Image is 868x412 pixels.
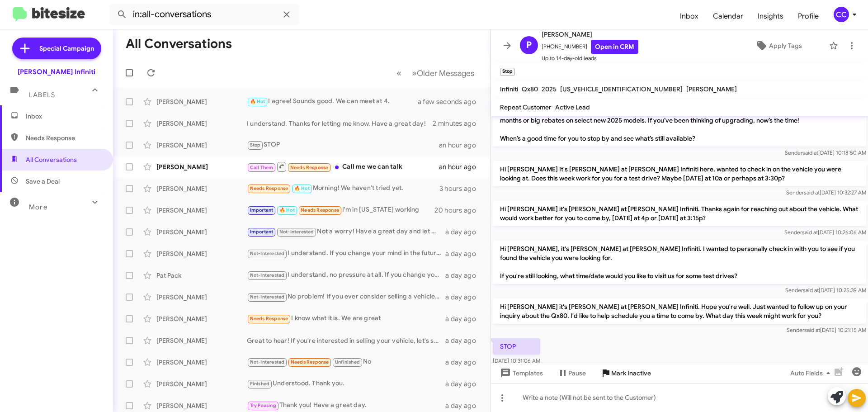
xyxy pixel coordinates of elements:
[247,357,445,367] div: No
[834,7,849,22] div: CC
[247,248,445,259] div: I understand. If you change your mind in the future or have any questions, feel free to reach out...
[156,227,247,237] div: [PERSON_NAME]
[250,99,265,104] span: 🔥 Hot
[247,227,445,237] div: Not a worry! Have a great day and let me know if you need anything in the future. Thakn you.
[247,292,445,302] div: No problem! If you ever consider selling a vehicle in the future, feel free to reach out.
[790,365,834,381] span: Auto Fields
[250,272,285,278] span: Not-Interested
[445,271,483,280] div: a day ago
[611,365,651,381] span: Mark Inactive
[335,359,360,365] span: Unfinished
[250,229,274,235] span: Important
[787,327,866,333] span: Sender [DATE] 10:21:15 AM
[826,7,858,22] button: CC
[498,365,543,381] span: Templates
[406,64,480,82] button: Next
[542,85,557,93] span: 2025
[445,379,483,388] div: a day ago
[673,3,706,29] a: Inbox
[294,185,310,191] span: 🔥 Hot
[391,64,407,82] button: Previous
[392,64,480,82] nav: Page navigation example
[247,205,434,215] div: I'm in [US_STATE] working
[785,287,866,294] span: Sender [DATE] 10:25:39 AM
[247,183,439,194] div: Morning! We haven't tried yet.
[279,207,295,213] span: 🔥 Hot
[247,400,445,411] div: Thank you! Have a great day.
[791,3,826,29] span: Profile
[156,249,247,258] div: [PERSON_NAME]
[247,336,445,345] div: Great to hear! If you're interested in selling your vehicle, let's schedule a time for you to bri...
[445,314,483,323] div: a day ago
[542,40,638,54] span: [PHONE_NUMBER]
[247,96,429,107] div: I agree! Sounds good. We can meet at 4.
[156,184,247,193] div: [PERSON_NAME]
[732,38,825,54] button: Apply Tags
[126,37,232,51] h1: All Conversations
[445,249,483,258] div: a day ago
[784,229,866,236] span: Sender [DATE] 10:26:06 AM
[247,119,433,128] div: I understand. Thanks for letting me know. Have a great day!
[550,365,593,381] button: Pause
[156,401,247,410] div: [PERSON_NAME]
[156,336,247,345] div: [PERSON_NAME]
[290,165,329,170] span: Needs Response
[250,403,276,408] span: Try Pausing
[250,142,261,148] span: Stop
[12,38,101,59] a: Special Campaign
[493,357,540,364] span: [DATE] 10:31:06 AM
[493,298,866,324] p: Hi [PERSON_NAME] it's [PERSON_NAME] at [PERSON_NAME] Infiniti. Hope you're well. Just wanted to f...
[786,189,866,196] span: Sender [DATE] 10:32:27 AM
[445,293,483,302] div: a day ago
[445,358,483,367] div: a day ago
[250,294,285,300] span: Not-Interested
[29,203,47,211] span: More
[250,185,288,191] span: Needs Response
[802,229,818,236] span: said at
[439,141,483,150] div: an hour ago
[291,359,329,365] span: Needs Response
[803,287,819,294] span: said at
[156,314,247,323] div: [PERSON_NAME]
[802,149,818,156] span: said at
[250,207,274,213] span: Important
[439,184,483,193] div: 3 hours ago
[39,44,94,53] span: Special Campaign
[247,270,445,280] div: I understand, no pressure at all. If you change your mind in the future, feel free to reach out. ...
[26,155,77,164] span: All Conversations
[247,161,439,172] div: Call me we can talk
[250,165,274,170] span: Call Them
[29,91,55,99] span: Labels
[706,3,750,29] a: Calendar
[250,316,288,322] span: Needs Response
[156,206,247,215] div: [PERSON_NAME]
[445,336,483,345] div: a day ago
[439,162,483,171] div: an hour ago
[542,54,638,63] span: Up to 14-day-old leads
[417,68,474,78] span: Older Messages
[491,365,550,381] button: Templates
[542,29,638,40] span: [PERSON_NAME]
[18,67,95,76] div: [PERSON_NAME] Infiniti
[301,207,339,213] span: Needs Response
[493,161,866,186] p: Hi [PERSON_NAME] It's [PERSON_NAME] at [PERSON_NAME] Infiniti here, wanted to check in on the veh...
[593,365,658,381] button: Mark Inactive
[250,359,285,365] span: Not-Interested
[445,401,483,410] div: a day ago
[156,358,247,367] div: [PERSON_NAME]
[26,133,103,142] span: Needs Response
[493,338,540,355] p: STOP
[769,38,802,54] span: Apply Tags
[445,227,483,237] div: a day ago
[783,365,841,381] button: Auto Fields
[591,40,638,54] a: Open in CRM
[250,381,270,387] span: Finished
[560,85,683,93] span: [US_VEHICLE_IDENTIFICATION_NUMBER]
[750,3,791,29] a: Insights
[156,97,247,106] div: [PERSON_NAME]
[522,85,538,93] span: Qx80
[686,85,737,93] span: [PERSON_NAME]
[156,271,247,280] div: Pat Pack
